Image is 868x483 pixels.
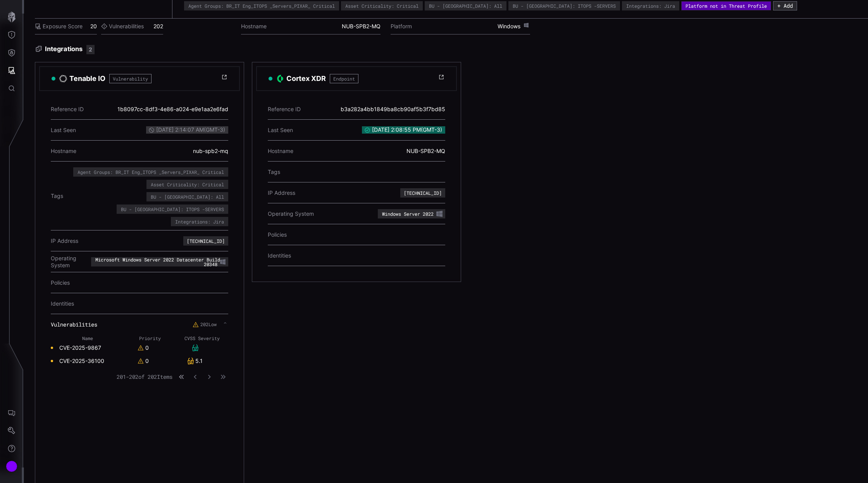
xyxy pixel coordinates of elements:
[51,127,76,134] span: Last Seen
[146,126,228,133] span: [DATE] 2:14:07 AM ( GMT-3 )
[124,344,162,351] div: 0
[51,255,91,269] span: Operating System
[86,45,95,54] div: 2
[51,148,76,155] span: Hostname
[51,279,70,286] span: Policies
[626,3,675,8] div: Integrations: Jira
[124,358,162,364] div: 0
[35,23,83,30] label: Exposure Score
[188,3,335,8] div: Agent Groups: BR_IT Eng_ITOPS _Servers_PIXAR_ Critical
[51,237,78,244] span: IP Address
[268,210,314,217] span: Operating System
[685,3,767,8] div: Platform not in Threat Profile
[330,74,358,83] span: Endpoint
[124,335,176,341] th: Priority
[109,74,152,83] span: Vulnerability
[51,193,63,199] span: Tags
[51,300,74,307] span: Identities
[286,74,326,83] h3: Cortex XDR
[268,189,295,196] span: IP Address
[193,321,217,328] label: 202 Low
[498,23,530,30] span: Windows
[268,148,293,155] span: Hostname
[268,106,301,113] span: Reference ID
[406,144,445,158] div: NUB-SPB2-MQ
[268,231,287,238] span: Policies
[773,1,797,10] button: + Add
[59,358,104,364] a: CVE-2025-36100
[268,252,291,259] span: Identities
[151,194,224,199] div: BU - [GEOGRAPHIC_DATA]: All
[176,335,228,341] th: CVSS Severity
[77,170,224,174] div: Agent Groups: BR_IT Eng_ITOPS _Servers_PIXAR_ Critical
[51,335,124,341] th: Name
[391,23,412,30] label: Platform
[341,102,445,117] div: b3a282a4bb1849ba8cb90af5b3f7bd85
[101,23,144,30] label: Vulnerabilities
[268,168,280,175] span: Tags
[117,102,228,117] div: 1b8097cc-8df3-4e86-a024-e9e1aa2e6fad
[193,144,228,158] div: nub-spb2-mq
[35,19,97,34] div: 20
[151,182,224,187] div: Asset Criticality: Critical
[241,23,267,30] label: Hostname
[276,75,284,83] img: PaloAlto Cortex XDR
[218,373,228,381] button: Last Page
[59,75,67,83] img: Tenable
[176,373,186,381] button: First Page
[187,239,225,243] div: [TECHNICAL_ID]
[268,127,293,134] span: Last Seen
[175,219,224,224] div: Integrations: Jira
[362,126,445,133] span: [DATE] 2:08:55 PM ( GMT-3 )
[51,106,84,113] span: Reference ID
[117,373,172,380] span: 201 - 202 of 202 Items
[121,207,224,211] div: BU - [GEOGRAPHIC_DATA]: ITOPS -SERVERS
[59,344,101,351] a: CVE-2025-9867
[429,3,502,8] div: BU - [GEOGRAPHIC_DATA]: All
[404,191,442,195] div: [TECHNICAL_ID]
[35,45,868,54] h3: Integrations
[190,373,200,381] button: Previous Page
[204,373,214,381] button: Next Page
[69,74,105,83] h3: Tenable IO
[51,321,97,328] span: Vulnerabilities
[345,3,418,8] div: Asset Criticality: Critical
[382,211,444,217] div: Windows Server 2022
[513,3,616,8] div: BU - [GEOGRAPHIC_DATA]: ITOPS -SERVERS
[95,257,227,266] div: Microsoft Windows Server 2022 Datacenter Build 20348
[101,19,163,34] div: 202
[342,23,381,30] span: NUB-SPB2-MQ
[176,358,214,364] div: 5.1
